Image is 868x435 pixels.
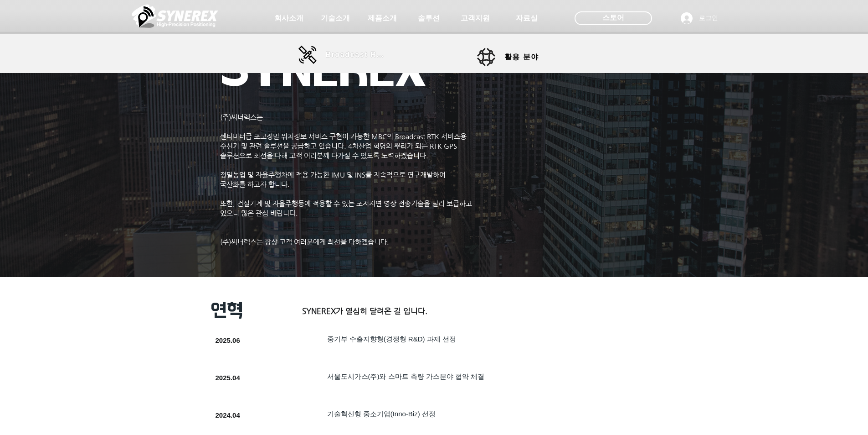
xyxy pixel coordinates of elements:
span: 회사소개 [274,14,303,23]
span: ​중기부 수출지향형(경쟁형 R&D) 과제 선정 [327,335,456,343]
a: 회사소개 [266,9,312,27]
span: 서울도시가스(주)와 스마트 측량 가스분야 협약 체결 [327,372,485,380]
a: 활용 분야 [477,48,559,66]
span: 솔루션으로 최선을 다해 고객 여러분께 다가설 수 있도록 노력하겠습니다. [220,152,428,159]
div: 스토어 [575,11,652,25]
a: 제품소개 [360,9,405,27]
span: 센티미터급 초고정밀 위치정보 서비스 구현이 가능한 MBC의 Broadcast RTK 서비스용 [220,132,467,140]
span: Broadcast RTK [326,51,387,59]
a: 솔루션 [406,9,452,27]
span: (주)씨너렉스는 항상 고객 여러분에게 최선을 다하겠습니다. [220,238,389,246]
span: 2025.04 [216,374,240,382]
span: 고객지원 [461,14,490,23]
img: 씨너렉스_White_simbol_대지 1.png [132,2,218,30]
a: 자료실 [504,9,550,27]
a: 고객지원 [452,9,498,27]
a: 기술소개 [313,9,358,27]
span: 2024.04 [216,411,240,419]
iframe: Wix Chat [763,396,868,435]
span: 연혁 [211,300,243,320]
span: 자료실 [516,14,538,23]
span: 스토어 [602,13,624,23]
span: 솔루션 [418,14,440,23]
span: ​또한, 건설기계 및 자율주행등에 적용할 수 있는 초저지연 영상 전송기술을 널리 보급하고 있으니 많은 관심 바랍니다. [220,199,472,217]
span: ​기술혁신형 중소기업(Inno-Biz) 선정 [327,410,436,418]
button: 로그인 [674,10,724,27]
span: 정밀농업 및 자율주행차에 적용 가능한 IMU 및 INS를 지속적으로 연구개발하여 [220,171,446,178]
span: 로그인 [696,14,721,23]
span: 수신기 및 관련 솔루션을 공급하고 있습니다. 4차산업 혁명의 뿌리가 되는 RTK GPS [220,142,457,150]
span: 2025.06 [216,336,240,344]
span: SYNEREX가 열심히 달려온 길 입니다. [302,306,427,315]
span: 활용 분야 [504,52,539,62]
span: 국산화를 하고자 합니다. [220,180,290,188]
span: 제품소개 [368,14,397,23]
a: Broadcast RTK [298,46,387,64]
span: 기술소개 [321,14,350,23]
